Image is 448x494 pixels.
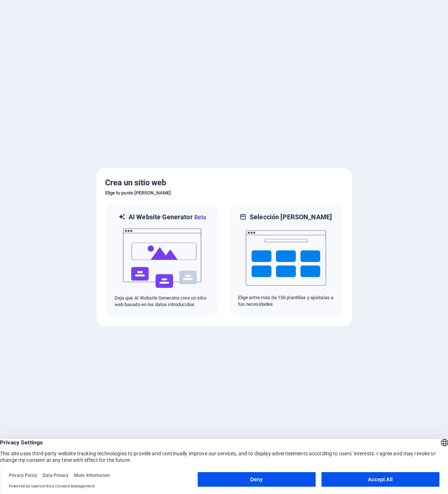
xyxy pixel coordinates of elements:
h6: Selección [PERSON_NAME] [250,213,332,221]
p: Deja que AI Website Generator cree un sitio web basado en los datos introducidos. [115,295,210,308]
span: Beta [193,214,207,221]
h6: AI Website Generator [129,213,206,222]
img: ai [122,222,203,295]
div: AI Website GeneratorBetaaiDeja que AI Website Generator cree un sitio web basado en los datos int... [105,203,220,317]
p: Elige entre más de 150 plantillas y ajústalas a tus necesidades. [238,294,334,308]
div: Selección [PERSON_NAME]Elige entre más de 150 plantillas y ajústalas a tus necesidades. [229,203,343,317]
h5: Crea un sitio web [105,177,343,189]
h6: Elige tu punto [PERSON_NAME] [105,189,343,197]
